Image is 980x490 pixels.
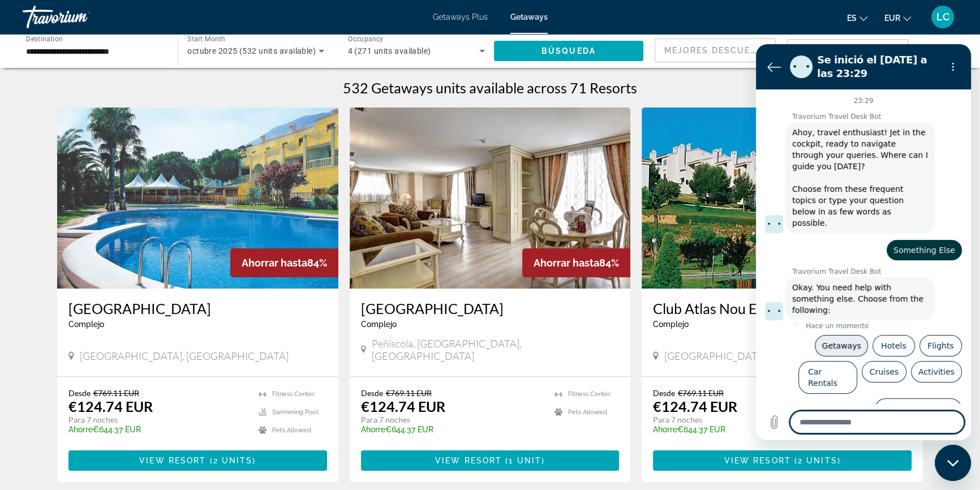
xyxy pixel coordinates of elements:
span: Fitness Center [568,390,611,398]
span: Ahorre [653,425,677,434]
span: Desde [68,388,91,398]
div: 84% [230,248,338,277]
button: View Resort(2 units) [653,450,912,471]
span: Swimming Pool [272,409,319,416]
span: Complejo [361,320,397,329]
iframe: Botón para iniciar la ventana de mensajería, conversación en curso [935,445,971,481]
a: [GEOGRAPHIC_DATA] [68,300,327,317]
a: Club Atlas Nou Espai 1 [653,300,912,317]
span: Pets Allowed [568,409,607,416]
span: Complejo [653,320,689,329]
span: Ahorre [68,425,93,434]
span: Mejores descuentos [664,46,777,55]
mat-select: Sort by [664,44,766,57]
p: €644.37 EUR [68,425,247,434]
img: 3053E01X.jpg [57,108,338,289]
p: €644.37 EUR [653,425,832,434]
span: €769.11 EUR [678,388,724,398]
span: Destination [26,35,63,42]
span: LC [936,11,949,23]
span: Complejo [68,320,104,329]
p: €124.74 EUR [361,398,445,415]
p: Para 7 noches [68,415,247,425]
h1: 532 Getaways units available across 71 Resorts [343,79,637,96]
button: Filter [787,38,908,63]
span: 4 (271 units available) [348,46,431,55]
img: 2441E01L.jpg [642,108,923,289]
a: Getaways [510,12,548,22]
iframe: Ventana de mensajería [756,44,971,440]
span: €769.11 EUR [386,388,432,398]
a: [GEOGRAPHIC_DATA] [361,300,620,317]
p: €644.37 EUR [361,425,544,434]
span: ( ) [791,456,841,465]
button: View Resort(2 units) [68,450,327,471]
span: ( ) [502,456,545,465]
p: €124.74 EUR [653,398,737,415]
span: View Resort [724,456,791,465]
span: Occupancy [348,35,384,43]
span: 2 units [798,456,837,465]
span: octubre 2025 (532 units available) [187,46,316,55]
p: €124.74 EUR [68,398,153,415]
span: Ahorrar hasta [534,257,599,269]
span: Desde [361,388,383,398]
span: Peñíscola, [GEOGRAPHIC_DATA], [GEOGRAPHIC_DATA] [372,337,619,362]
a: Getaways Plus [433,12,488,22]
span: Pets Allowed [272,427,311,434]
span: Mapa [919,43,941,59]
span: Fitness Center [272,390,315,398]
span: [GEOGRAPHIC_DATA], [GEOGRAPHIC_DATA] [80,350,289,362]
span: 2 units [213,456,253,465]
div: 84% [522,248,630,277]
p: Para 7 noches [653,415,832,425]
span: Búsqueda [541,46,596,55]
span: €769.11 EUR [93,388,139,398]
img: 5326I01X.jpg [350,108,631,289]
span: Ahorre [361,425,385,434]
span: Start Month [187,35,225,43]
button: Change currency [884,10,911,26]
span: View Resort [435,456,502,465]
span: View Resort [139,456,206,465]
button: User Menu [928,5,957,29]
span: Ahorrar hasta [242,257,307,269]
button: Búsqueda [494,41,643,61]
button: Change language [847,10,867,26]
a: Travorium [23,2,136,32]
span: EUR [884,14,900,23]
span: 1 unit [509,456,541,465]
p: Para 7 noches [361,415,544,425]
span: [GEOGRAPHIC_DATA], [GEOGRAPHIC_DATA] [664,350,873,362]
span: Desde [653,388,675,398]
span: ( ) [206,456,256,465]
span: es [847,14,857,23]
button: View Resort(1 unit) [361,450,620,471]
